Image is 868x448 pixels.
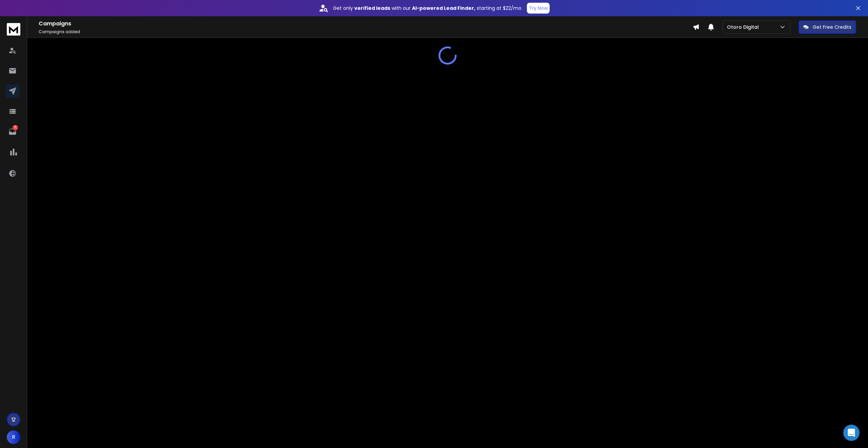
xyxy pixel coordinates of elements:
[412,5,475,12] strong: AI-powered Lead Finder,
[6,125,19,138] a: 11
[7,23,20,36] img: logo
[527,3,550,14] button: Try Now
[39,29,693,35] p: Campaigns added
[354,5,390,12] strong: verified leads
[798,20,856,34] button: Get Free Credits
[813,24,851,30] p: Get Free Credits
[13,125,18,130] p: 11
[7,430,20,444] button: R
[39,20,693,28] h1: Campaigns
[727,24,762,30] p: Otoro Digital
[333,5,521,12] p: Get only with our starting at $22/mo
[529,5,548,12] p: Try Now
[843,425,860,441] div: Open Intercom Messenger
